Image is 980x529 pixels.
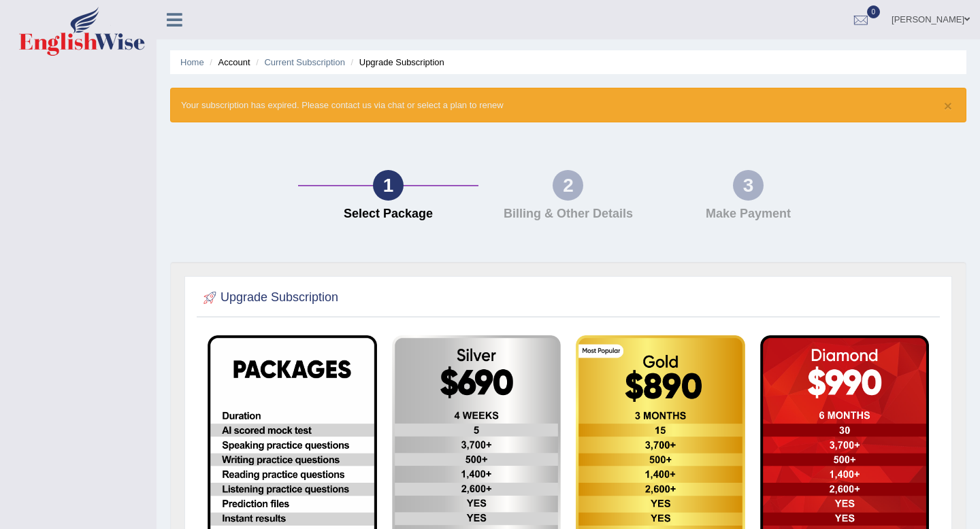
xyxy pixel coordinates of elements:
[553,170,583,201] div: 2
[170,88,966,122] div: Your subscription has expired. Please contact us via chat or select a plan to renew
[485,207,651,221] h4: Billing & Other Details
[867,5,881,18] span: 0
[180,57,204,67] a: Home
[348,56,444,69] li: Upgrade Subscription
[206,56,250,69] li: Account
[944,99,952,113] button: ×
[733,170,764,201] div: 3
[665,207,831,221] h4: Make Payment
[200,288,338,308] h2: Upgrade Subscription
[264,57,345,67] a: Current Subscription
[305,207,471,221] h4: Select Package
[373,170,404,201] div: 1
